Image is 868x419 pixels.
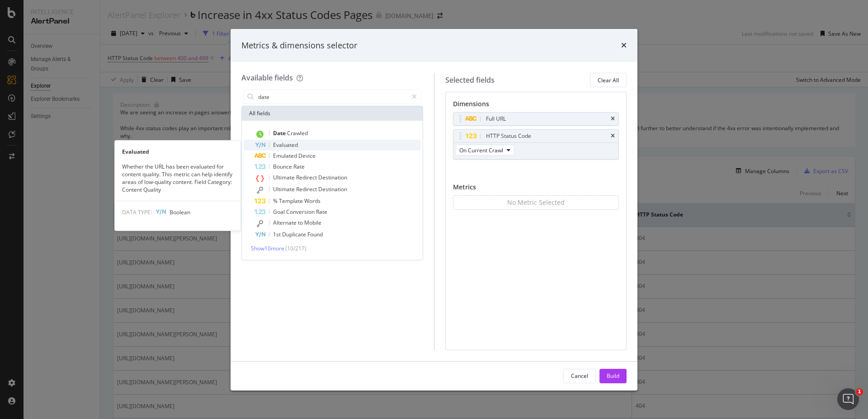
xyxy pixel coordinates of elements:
[47,53,70,59] div: Domaine
[286,208,316,216] span: Conversion
[598,76,619,84] div: Clear All
[307,231,323,238] span: Found
[241,40,357,52] div: Metrics & dimensions selector
[241,73,293,83] div: Available fields
[611,116,615,122] div: times
[453,129,619,160] div: HTTP Status CodetimesOn Current Crawl
[24,24,102,31] div: Domaine: [DOMAIN_NAME]
[287,129,308,137] span: Crawled
[282,231,307,238] span: Duplicate
[257,90,408,104] input: Search by field name
[571,372,588,380] div: Cancel
[251,245,284,252] span: Show 10 more
[273,231,282,238] span: 1st
[115,148,241,155] div: Evaluated
[318,185,347,193] span: Destination
[611,133,615,139] div: times
[590,73,627,87] button: Clear All
[486,114,506,123] div: Full URL
[856,388,863,395] span: 1
[296,185,318,193] span: Redirect
[231,29,637,391] div: modal
[298,152,316,160] span: Device
[459,146,503,154] span: On Current Crawl
[285,245,307,252] span: ( 10 / 217 )
[607,372,619,380] div: Build
[104,52,111,60] img: tab_keywords_by_traffic_grey.svg
[14,24,22,31] img: website_grey.svg
[445,75,495,85] div: Selected fields
[279,197,304,205] span: Template
[304,197,321,205] span: Words
[273,141,298,149] span: Evaluated
[273,185,296,193] span: Ultimate
[304,219,321,226] span: Mobile
[486,132,531,141] div: HTTP Status Code
[455,145,514,155] button: On Current Crawl
[318,174,347,181] span: Destination
[316,208,327,216] span: Rate
[273,152,298,160] span: Emulated
[242,106,423,121] div: All fields
[599,369,627,383] button: Build
[114,53,137,59] div: Mots-clés
[621,40,627,52] div: times
[38,52,45,60] img: tab_domain_overview_orange.svg
[273,163,293,170] span: Bounce
[14,14,22,22] img: logo_orange.svg
[298,219,304,226] span: to
[507,198,565,207] div: No Metric Selected
[453,112,619,126] div: Full URLtimes
[293,163,305,170] span: Rate
[273,219,298,226] span: Alternate
[453,99,619,112] div: Dimensions
[273,208,286,216] span: Goal
[273,197,279,205] span: %
[453,183,619,195] div: Metrics
[273,129,287,137] span: Date
[25,14,44,22] div: v 4.0.25
[296,174,318,181] span: Redirect
[837,388,859,410] iframe: Intercom live chat
[115,163,241,194] div: Whether the URL has been evaluated for content quality. This metric can help identify areas of lo...
[273,174,296,181] span: Ultimate
[563,369,596,383] button: Cancel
